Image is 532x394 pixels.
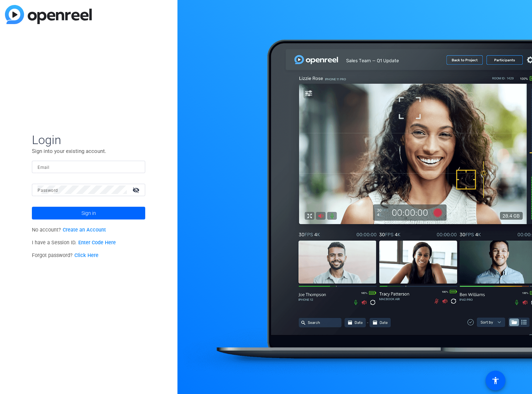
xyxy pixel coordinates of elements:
[32,227,106,233] span: No account?
[32,207,145,219] button: Sign in
[32,240,116,246] span: I have a Session ID.
[38,188,58,193] mat-label: Password
[74,252,98,258] a: Click Here
[81,204,96,222] span: Sign in
[32,132,145,147] span: Login
[32,147,145,155] p: Sign into your existing account.
[32,252,98,258] span: Forgot password?
[128,185,145,195] mat-icon: visibility_off
[5,5,92,24] img: blue-gradient.svg
[78,240,116,246] a: Enter Code Here
[38,162,140,171] input: Enter Email Address
[491,376,500,385] mat-icon: accessibility
[63,227,106,233] a: Create an Account
[38,165,49,170] mat-label: Email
